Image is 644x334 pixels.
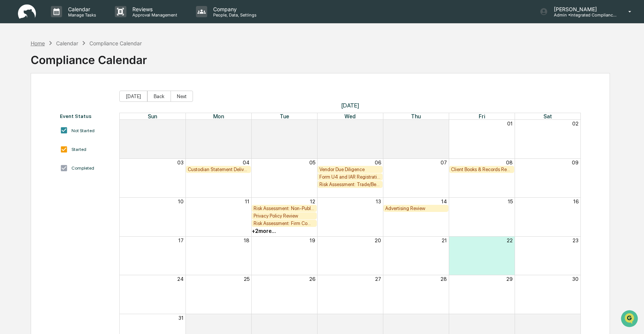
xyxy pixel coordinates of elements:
p: Calendar [62,6,100,12]
button: 27 [375,276,381,282]
button: Start new chat [127,60,136,69]
button: 06 [375,160,381,166]
span: Tue [280,113,289,119]
div: We're available if you need us! [25,65,95,71]
div: Started [71,147,86,152]
button: 05 [507,315,513,321]
p: Reviews [126,6,181,12]
div: Risk Assessment: Firm Compliance/Fiduciary Duty [254,221,315,226]
button: 14 [441,198,447,204]
div: Not Started [71,128,95,133]
div: Risk Assessment: Non-Public Information [254,206,315,211]
button: 04 [243,160,249,166]
button: 29 [506,276,513,282]
span: Wed [344,113,356,119]
button: 10 [178,198,184,204]
div: Compliance Calendar [89,40,142,46]
button: 24 [177,276,184,282]
button: 25 [244,276,249,282]
span: Sat [543,113,552,119]
button: 28 [441,276,447,282]
button: 03 [375,315,381,321]
span: [DATE] [119,102,581,109]
img: logo [18,4,36,19]
button: 11 [245,198,249,204]
button: 03 [177,160,184,166]
p: People, Data, Settings [207,12,260,18]
button: Next [171,91,193,102]
button: 28 [243,121,249,127]
button: 22 [507,237,513,243]
p: Admin • Integrated Compliance Advisors [548,12,617,18]
span: Data Lookup [15,109,47,116]
button: 13 [376,198,381,204]
button: 21 [442,237,447,243]
span: Sun [148,113,157,119]
div: Client Books & Records Review [451,167,512,172]
div: Compliance Calendar [31,47,147,67]
button: 18 [244,237,249,243]
div: Form U4 and IAR Registration Review [319,174,381,180]
button: 29 [309,121,315,127]
span: Mon [213,113,224,119]
button: 05 [309,160,315,166]
button: 04 [440,315,447,321]
p: Approval Management [126,12,181,18]
button: 12 [310,198,315,204]
button: 09 [572,160,579,166]
a: 🗄️Attestations [51,91,96,105]
button: 01 [507,121,513,127]
div: Event Status [60,113,112,119]
button: 07 [441,160,447,166]
span: Pylon [74,127,91,133]
div: Risk Assessment: Trade/Best Execution [319,182,381,187]
div: Completed [71,166,94,171]
iframe: Open customer support [620,309,640,330]
button: 08 [506,160,513,166]
button: 27 [178,121,184,127]
p: Company [207,6,260,12]
div: Calendar [56,40,78,46]
button: 02 [309,315,315,321]
div: + 2 more... [252,228,276,234]
div: Vendor Due Diligence [319,167,381,172]
div: Start new chat [25,57,123,65]
button: 02 [572,121,579,127]
div: 🖐️ [7,95,13,101]
button: 16 [573,198,579,204]
img: 1746055101610-c473b297-6a78-478c-a979-82029cc54cd1 [7,57,21,71]
div: 🗄️ [54,95,60,101]
button: 15 [508,198,513,204]
button: 17 [178,237,184,243]
button: 23 [573,237,579,243]
span: Fri [479,113,485,119]
div: Privacy Policy Review [254,213,315,219]
div: Advertising Review [385,206,447,211]
button: 26 [309,276,315,282]
a: 🔎Data Lookup [4,106,50,119]
button: 30 [375,121,381,127]
span: Thu [411,113,421,119]
p: How can we help? [7,16,136,28]
button: [DATE] [119,91,147,102]
span: Attestations [62,94,93,102]
button: 06 [572,315,579,321]
a: 🖐️Preclearance [4,91,51,105]
button: 30 [572,276,579,282]
div: Home [31,40,45,46]
button: 31 [442,121,447,127]
button: 31 [178,315,184,321]
p: Manage Tasks [62,12,100,18]
span: Preclearance [15,94,48,102]
p: [PERSON_NAME] [548,6,617,12]
input: Clear [19,34,123,42]
button: 01 [244,315,249,321]
div: Custodian Statement Delivery Review [188,167,249,172]
button: 19 [310,237,315,243]
button: 20 [375,237,381,243]
button: Back [147,91,171,102]
a: Powered byPylon [53,127,91,133]
div: 🔎 [7,109,13,115]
